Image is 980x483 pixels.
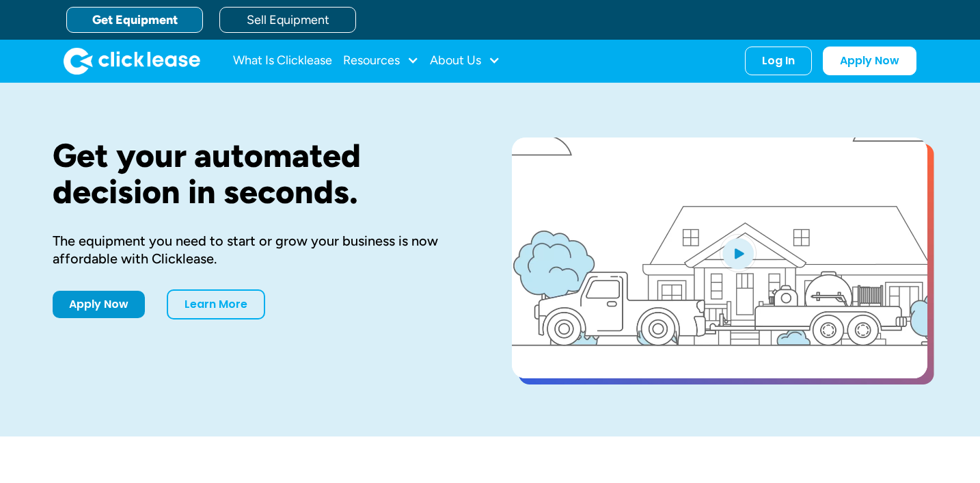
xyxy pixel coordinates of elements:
a: home [64,47,200,75]
a: Sell Equipment [219,7,356,33]
img: Clicklease logo [64,47,200,75]
a: open lightbox [512,138,927,378]
div: Log In [762,54,795,68]
a: Learn More [167,289,265,319]
div: The equipment you need to start or grow your business is now affordable with Clicklease. [53,232,468,267]
a: Apply Now [53,291,145,318]
div: Resources [343,47,419,75]
div: About Us [430,47,500,75]
a: What Is Clicklease [233,47,332,75]
img: Blue play button logo on a light blue circular background [720,234,757,272]
h1: Get your automated decision in seconds. [53,138,468,210]
a: Get Equipment [66,7,203,33]
a: Apply Now [823,47,916,75]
